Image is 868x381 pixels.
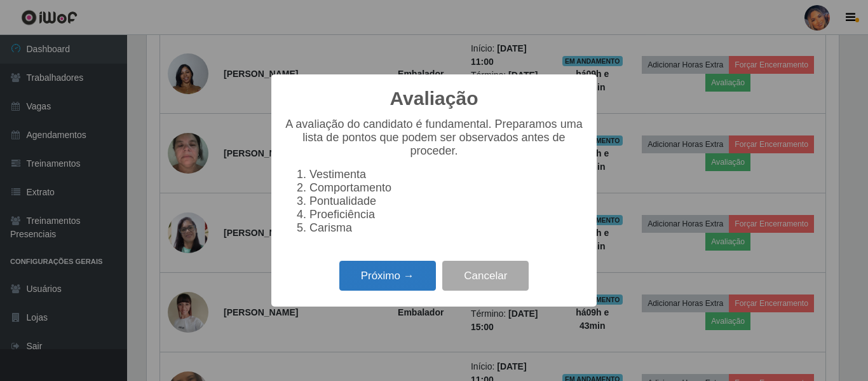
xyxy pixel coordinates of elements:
[309,208,584,221] li: Proeficiência
[309,181,584,195] li: Comportamento
[442,261,529,291] button: Cancelar
[309,221,584,235] li: Carisma
[309,195,584,208] li: Pontualidade
[284,118,584,158] p: A avaliação do candidato é fundamental. Preparamos uma lista de pontos que podem ser observados a...
[390,87,478,110] h2: Avaliação
[309,168,584,181] li: Vestimenta
[339,261,436,291] button: Próximo →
